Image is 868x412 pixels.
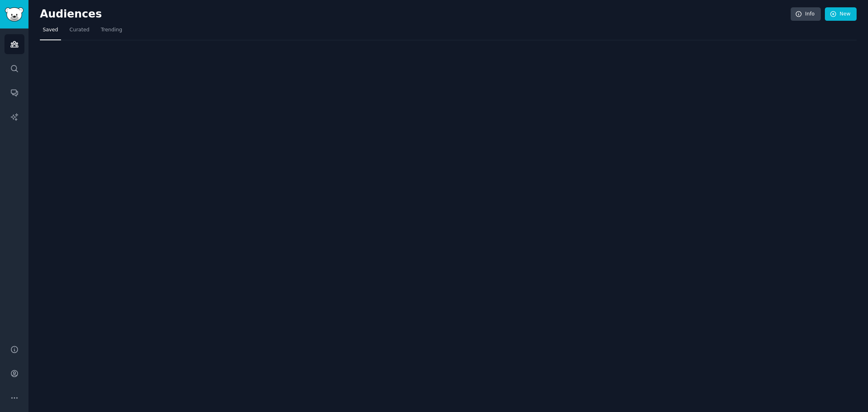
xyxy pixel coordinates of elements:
h2: Audiences [40,8,791,21]
a: Saved [40,24,61,40]
a: Info [791,7,821,21]
span: Curated [70,26,90,34]
a: New [825,7,857,21]
img: GummySearch logo [5,7,24,22]
span: Saved [43,26,58,34]
a: Trending [98,24,125,40]
span: Trending [101,26,122,34]
a: Curated [67,24,92,40]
